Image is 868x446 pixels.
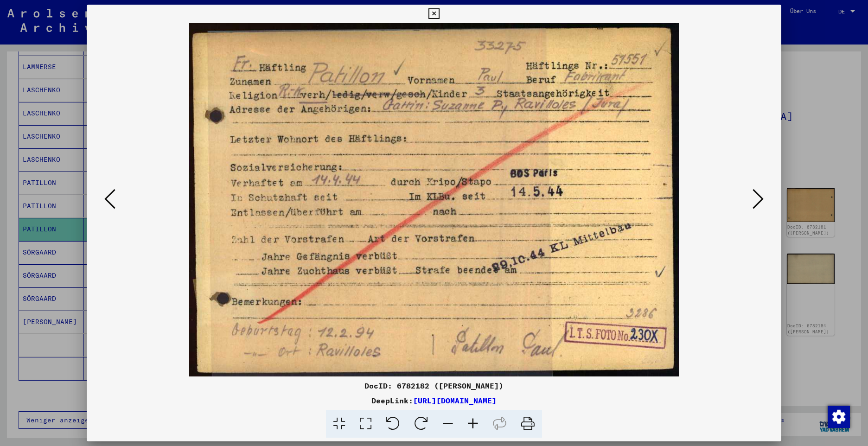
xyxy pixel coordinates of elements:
[413,396,497,405] a: [URL][DOMAIN_NAME]
[87,380,781,391] div: DocID: 6782182 ([PERSON_NAME])
[87,395,781,406] div: DeepLink:
[828,406,850,428] img: Zustimmung ändern
[118,23,750,376] img: 001.jpg
[827,405,849,427] div: Zustimmung ändern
